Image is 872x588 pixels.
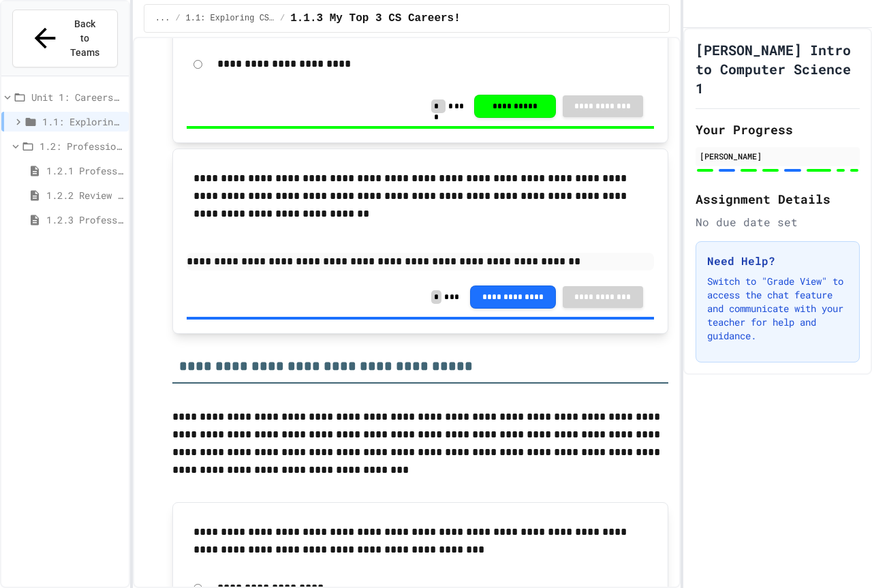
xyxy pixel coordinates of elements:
[12,10,118,67] button: Back to Teams
[46,164,123,178] span: 1.2.1 Professional Communication
[175,13,180,24] span: /
[290,10,461,27] span: 1.1.3 My Top 3 CS Careers!
[280,13,285,24] span: /
[31,90,123,104] span: Unit 1: Careers & Professionalism
[707,275,848,343] p: Switch to "Grade View" to access the chat feature and communicate with your teacher for help and ...
[696,40,860,97] h1: [PERSON_NAME] Intro to Computer Science 1
[46,188,123,202] span: 1.2.2 Review - Professional Communication
[696,120,860,139] h2: Your Progress
[696,189,860,208] h2: Assignment Details
[40,139,123,153] span: 1.2: Professional Communication
[42,114,123,129] span: 1.1: Exploring CS Careers
[46,213,123,227] span: 1.2.3 Professional Communication Challenge
[696,214,860,230] div: No due date set
[69,17,101,60] span: Back to Teams
[700,150,856,162] div: [PERSON_NAME]
[155,13,170,24] span: ...
[707,253,848,269] h3: Need Help?
[186,13,275,24] span: 1.1: Exploring CS Careers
